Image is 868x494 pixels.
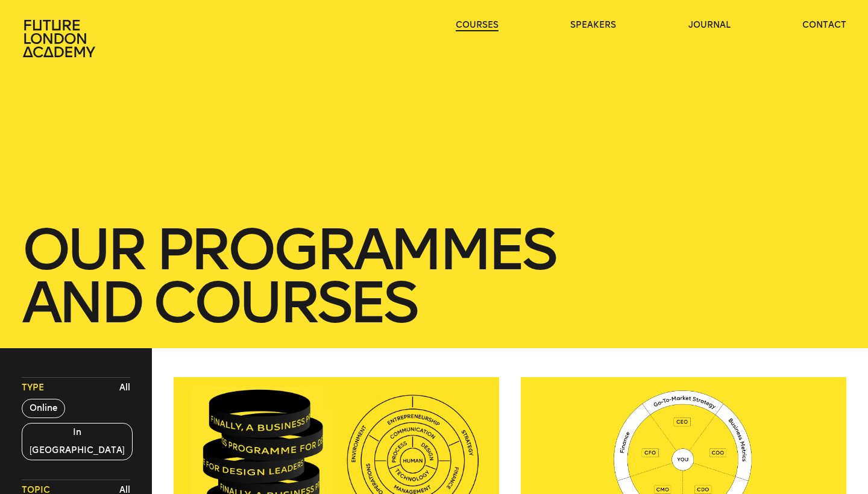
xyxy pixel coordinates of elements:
a: journal [688,19,731,31]
h1: our Programmes and courses [22,223,846,329]
button: All [116,379,133,397]
button: In [GEOGRAPHIC_DATA] [22,423,133,460]
a: contact [802,19,846,31]
a: courses [456,19,498,31]
button: Online [22,399,65,418]
span: Type [22,382,44,394]
a: speakers [570,19,616,31]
